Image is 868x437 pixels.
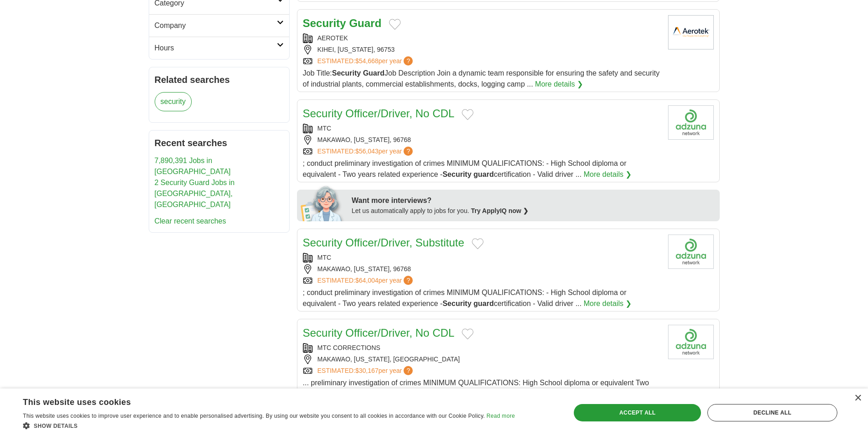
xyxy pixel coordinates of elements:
a: ESTIMATED:$54,668per year? [318,56,415,66]
a: ESTIMATED:$64,004per year? [318,276,415,285]
a: ESTIMATED:$56,043per year? [318,147,415,156]
span: $56,043 [355,147,378,155]
div: MAKAWAO, [US_STATE], 96768 [303,264,661,274]
span: This website uses cookies to improve user experience and to enable personalised advertising. By u... [23,413,485,419]
strong: Security [303,17,346,29]
span: Job Title: Job Description Join a dynamic team responsible for ensuring the safety and security o... [303,69,660,88]
strong: Security [442,170,471,178]
a: Security Guard [303,17,382,29]
span: ; conduct preliminary investigation of crimes MINIMUM QUALIFICATIONS: - High School diploma or eq... [303,159,626,178]
div: Close [854,395,861,402]
div: KIHEI, [US_STATE], 96753 [303,45,661,55]
div: Show details [23,421,515,430]
span: ? [404,366,413,375]
img: Company logo [668,325,714,359]
div: MTC [303,124,661,133]
strong: Guard [349,17,382,29]
a: 7,890,391 Jobs in [GEOGRAPHIC_DATA] [155,157,231,175]
span: ? [404,147,413,156]
h2: Hours [155,43,277,54]
strong: guard [474,170,494,178]
img: apply-iq-scientist.png [301,185,345,221]
strong: guard [474,300,494,307]
span: ; conduct preliminary investigation of crimes MINIMUM QUALIFICATIONS: - High School diploma or eq... [303,289,626,307]
div: Accept all [574,404,701,421]
div: Let us automatically apply to jobs for you. [352,206,714,216]
img: Aerotek logo [668,15,714,49]
h2: Company [155,20,277,31]
div: Want more interviews? [352,195,714,206]
a: More details ❯ [583,169,631,180]
a: Try ApplyIQ now ❯ [471,207,528,214]
h2: Recent searches [155,136,284,150]
button: Add to favorite jobs [462,328,474,339]
span: $30,167 [355,367,378,374]
span: ? [404,276,413,285]
a: Hours [149,37,289,59]
button: Add to favorite jobs [472,238,484,249]
span: ... preliminary investigation of crimes MINIMUM QUALIFICATIONS: High School diploma or equivalent... [303,379,649,398]
span: ? [404,56,413,66]
a: Security Officer/Driver, No CDL [303,107,455,120]
a: AEROTEK [318,34,348,42]
h2: Related searches [155,73,284,87]
div: MTC [303,253,661,262]
span: $64,004 [355,277,378,284]
a: Security Officer/Driver, Substitute [303,236,464,249]
span: $54,668 [355,57,378,65]
a: ESTIMATED:$30,167per year? [318,366,415,376]
a: Company [149,14,289,37]
div: MAKAWAO, [US_STATE], 96768 [303,135,661,145]
strong: Security [332,69,361,77]
div: Decline all [707,404,837,421]
a: security [155,92,192,111]
div: This website uses cookies [23,394,492,408]
span: Show details [34,423,78,429]
strong: Security [442,300,471,307]
a: Read more, opens a new window [486,413,515,419]
a: More details ❯ [535,79,583,90]
a: Security Officer/Driver, No CDL [303,327,455,339]
a: 2 Security Guard Jobs in [GEOGRAPHIC_DATA], [GEOGRAPHIC_DATA] [155,179,235,208]
button: Add to favorite jobs [389,19,401,30]
a: Clear recent searches [155,217,226,225]
div: MAKAWAO, [US_STATE], [GEOGRAPHIC_DATA] [303,355,661,364]
img: Company logo [668,235,714,269]
button: Add to favorite jobs [462,109,474,120]
a: More details ❯ [583,298,631,309]
strong: Guard [363,69,384,77]
div: MTC CORRECTIONS [303,343,661,353]
img: Company logo [668,105,714,140]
